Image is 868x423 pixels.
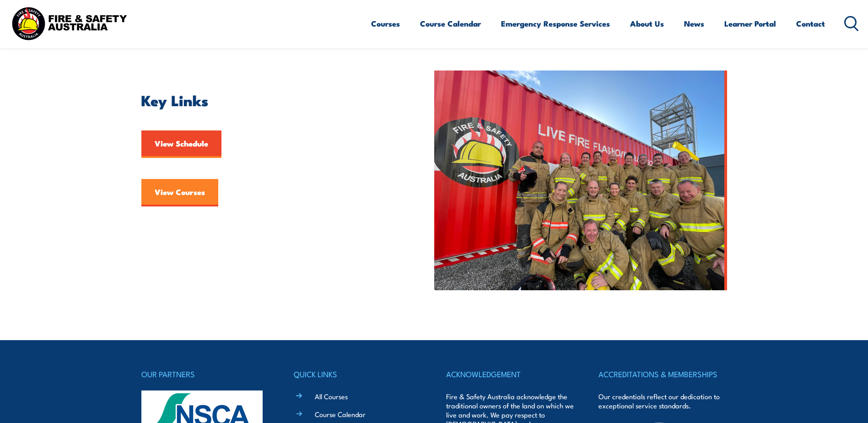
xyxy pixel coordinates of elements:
[141,93,392,106] h2: Key Links
[630,11,664,36] a: About Us
[598,368,727,380] h4: ACCREDITATIONS & MEMBERSHIPS
[141,130,221,158] a: View Schedule
[420,11,481,36] a: Course Calendar
[446,368,574,380] h4: ACKNOWLEDGEMENT
[796,11,825,36] a: Contact
[315,391,348,401] a: All Courses
[724,11,776,36] a: Learner Portal
[141,179,218,206] a: View Courses
[315,409,366,419] a: Course Calendar
[684,11,704,36] a: News
[501,11,610,36] a: Emergency Response Services
[598,392,727,410] p: Our credentials reflect our dedication to exceptional service standards.
[434,70,727,290] img: FSA People – Team photo aug 2023
[294,368,422,380] h4: QUICK LINKS
[141,368,270,380] h4: OUR PARTNERS
[371,11,400,36] a: Courses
